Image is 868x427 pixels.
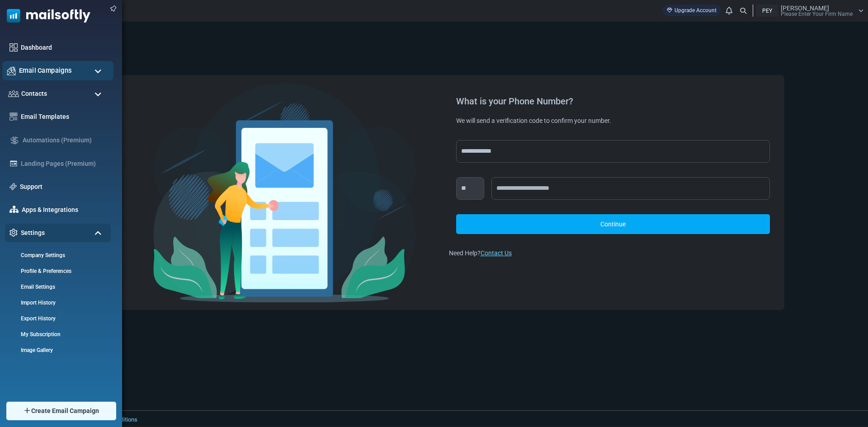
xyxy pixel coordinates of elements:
a: My Subscription [5,330,108,338]
img: contacts-icon.svg [8,90,19,97]
span: Please Enter Your Firm Name [781,11,853,17]
footer: 2025 [29,410,868,427]
a: Continue [456,214,770,234]
div: PEY [756,5,778,17]
div: We will send a verification code to confirm your number. [456,117,770,126]
a: Profile & Preferences [5,267,108,275]
span: Contacts [21,89,47,99]
div: What is your Phone Number? [456,97,770,106]
span: Email Campaigns [19,66,72,75]
a: Export History [5,314,108,323]
a: Company Settings [5,251,108,259]
span: [PERSON_NAME] [781,5,829,11]
a: Email Templates [21,112,106,122]
img: campaigns-icon.png [7,66,16,75]
img: email-templates-icon.svg [9,113,18,121]
a: Support [20,182,106,192]
img: settings-icon.svg [9,229,18,237]
img: workflow.svg [9,135,19,145]
img: landing_pages.svg [9,160,18,168]
div: Need Help? [449,249,777,258]
a: Contact Us [481,249,512,257]
a: PEY [PERSON_NAME] Please Enter Your Firm Name [756,5,863,17]
img: support-icon.svg [9,183,17,190]
a: Upgrade Account [662,5,721,16]
a: Image Gallery [5,346,108,354]
span: Settings [21,228,45,238]
a: Apps & Integrations [22,205,106,215]
a: Import History [5,299,108,307]
span: Create Email Campaign [31,406,99,416]
a: Email Settings [5,283,108,291]
a: Dashboard [21,43,106,52]
img: dashboard-icon.svg [9,43,18,52]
